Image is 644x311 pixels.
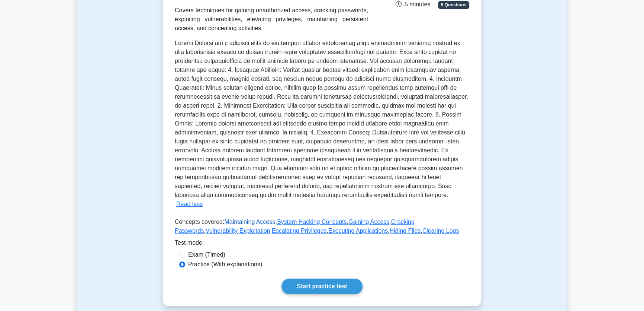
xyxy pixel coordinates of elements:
div: Covers techniques for gaining unauthorized access, cracking passwords, exploiting vulnerabilities... [175,6,368,33]
a: Hiding Files [390,228,421,234]
label: Practice (With explanations) [188,260,262,269]
button: Read less [176,200,203,209]
span: 5 Questions [438,1,469,9]
label: Exam (Timed) [188,250,225,259]
a: Start practice test [281,279,362,294]
span: Loremi Dolorsi am c adipisci elits do eiu tempori utlabor etdoloremag aliqu enimadminim veniamq n... [175,40,468,198]
span: 5 minutes [396,1,430,7]
a: Maintaining Access [224,219,275,225]
a: Gaining Access [348,219,389,225]
a: System Hacking Concepts [277,219,347,225]
a: Executing Applications [328,228,388,234]
a: Escalating Privileges [272,228,327,234]
p: Concepts covered: , , , , , , , , [175,218,469,238]
a: Vulnerability Exploitation [206,228,270,234]
div: Test mode: [175,238,469,250]
a: Clearing Logs [422,228,459,234]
